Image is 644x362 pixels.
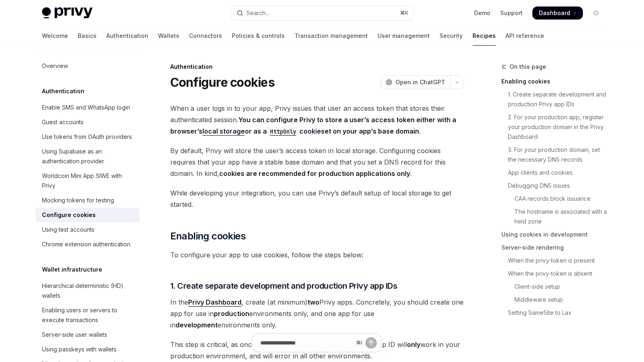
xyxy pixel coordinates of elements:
div: Mocking tokens for testing [42,195,114,205]
a: Use tokens from OAuth providers [35,129,140,144]
div: Using test accounts [42,225,95,235]
strong: You can configure Privy to store a user’s access token either with a browser’s or as a set on you... [170,116,456,136]
div: Using Supabase as an authentication provider [42,147,135,166]
a: Hierarchical deterministic (HD) wallets [35,279,140,303]
div: Server-side user wallets [42,330,107,340]
button: Open in ChatGPT [380,75,450,89]
a: Demo [474,9,490,17]
a: 2. For your production app, register your production domain in the Privy Dashboard [501,111,609,143]
a: Dashboard [532,7,583,20]
a: Chrome extension authentication [35,237,140,252]
span: In the , create (at minimum) Privy apps. Concretely, you should create one app for use in environ... [170,296,464,331]
div: Search... [246,8,269,18]
h5: Authentication [42,86,84,96]
code: HttpOnly [267,127,299,136]
a: HttpOnlycookie [267,127,321,135]
a: Debugging DNS issues [501,179,609,192]
a: Support [500,9,523,17]
a: Recipes [473,26,496,46]
a: Configure cookies [35,208,140,222]
span: Dashboard [539,9,570,17]
span: ⌘ K [400,10,409,16]
strong: Privy Dashboard [188,298,242,306]
span: To configure your app to use cookies, follow the steps below: [170,249,464,261]
a: Enable SMS and WhatsApp login [35,100,140,115]
span: On this page [510,62,546,72]
a: Server-side user wallets [35,327,140,342]
a: Using passkeys with wallets [35,342,140,357]
a: When the privy-token is present [501,254,609,267]
div: Enabling users or servers to execute transactions [42,305,135,325]
button: Open search [231,6,413,20]
a: Enabling cookies [501,75,609,88]
strong: two [308,298,319,306]
a: Setting SameSite to Lax [501,306,609,319]
a: Mocking tokens for testing [35,193,140,208]
a: Enabling users or servers to execute transactions [35,303,140,327]
a: Middleware setup [501,293,609,306]
img: light logo [42,7,92,19]
div: Worldcoin Mini App SIWE with Privy [42,171,135,191]
a: 3. For your production domain, set the necessary DNS records [501,143,609,166]
div: Use tokens from OAuth providers [42,132,132,142]
a: Transaction management [295,26,368,46]
span: Enabling cookies [170,230,246,243]
button: Send message [365,337,377,349]
h1: Configure cookies [170,75,275,90]
strong: production [214,309,249,318]
input: Ask a question... [260,334,353,352]
a: When the privy-token is absent [501,267,609,280]
a: CAA records block issuance [501,192,609,205]
a: local storage [202,127,245,136]
div: Enable SMS and WhatsApp login [42,103,130,112]
a: Connectors [189,26,222,46]
strong: development [176,321,218,329]
a: Server-side rendering [501,241,609,254]
div: Overview [42,61,68,71]
span: When a user logs in to your app, Privy issues that user an access token that stores their authent... [170,103,464,137]
a: Wallets [158,26,179,46]
a: Guest accounts [35,115,140,129]
div: Authentication [170,63,464,71]
a: Client-side setup [501,280,609,293]
div: Chrome extension authentication [42,239,130,249]
a: Security [440,26,463,46]
a: Overview [35,59,140,73]
div: Guest accounts [42,117,84,127]
a: Using cookies in development [501,228,609,241]
h5: Wallet infrastructure [42,265,102,274]
a: App clients and cookies [501,166,609,179]
a: Authentication [106,26,148,46]
a: Basics [78,26,97,46]
a: Using test accounts [35,222,140,237]
a: Welcome [42,26,68,46]
a: 1. Create separate development and production Privy app IDs [501,88,609,111]
a: User management [378,26,430,46]
span: Open in ChatGPT [396,78,445,86]
button: Toggle dark mode [589,7,602,20]
span: By default, Privy will store the user’s access token in local storage. Configuring cookies requir... [170,145,464,179]
div: Using passkeys with wallets [42,344,116,354]
span: 1. Create separate development and production Privy app IDs [170,280,398,292]
span: While developing your integration, you can use Privy’s default setup of local storage to get star... [170,187,464,210]
a: Policies & controls [232,26,285,46]
div: Hierarchical deterministic (HD) wallets [42,281,135,301]
a: API reference [506,26,544,46]
div: Configure cookies [42,210,96,220]
a: The hostname is associated with a held zone [501,205,609,228]
strong: cookies are recommended for production applications only [219,169,410,178]
a: Privy Dashboard [188,298,242,307]
a: Using Supabase as an authentication provider [35,144,140,169]
a: Worldcoin Mini App SIWE with Privy [35,169,140,193]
